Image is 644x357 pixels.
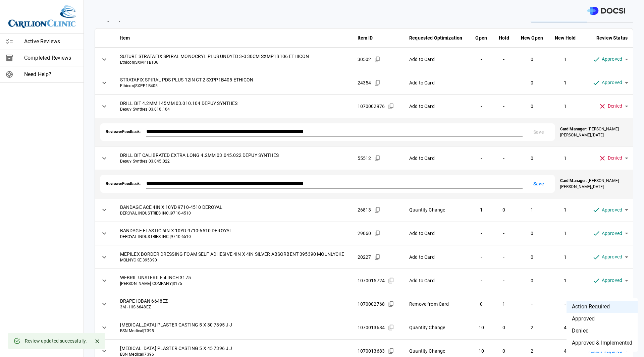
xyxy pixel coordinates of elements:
li: Approved [567,313,638,325]
li: Denied [567,325,638,337]
div: Review updated successfully. [25,335,87,347]
button: Close [92,336,102,346]
li: Approved & Implemented [567,337,638,349]
li: Action Required [567,301,638,313]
